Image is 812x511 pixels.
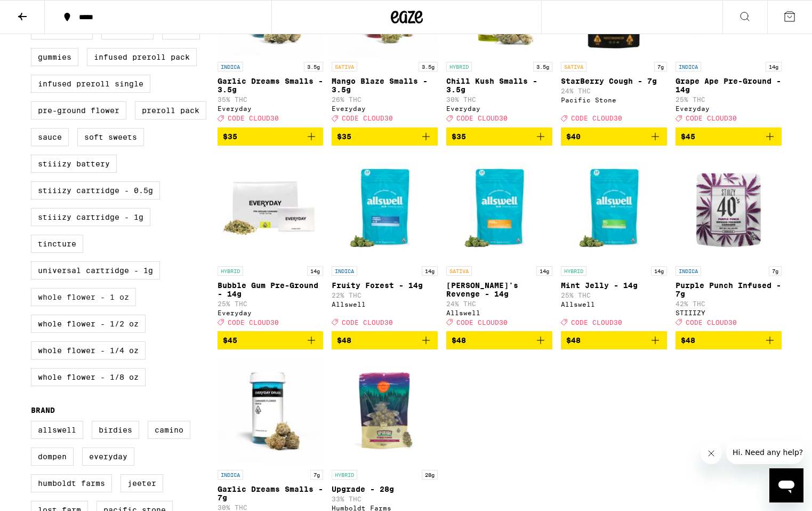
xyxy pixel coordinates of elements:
span: $45 [223,336,237,345]
button: Add to bag [218,127,324,146]
p: 14g [651,266,667,276]
p: 24% THC [446,300,552,307]
div: Pacific Stone [561,97,667,103]
p: Garlic Dreams Smalls - 7g [218,485,324,502]
label: STIIIZY Cartridge - 1g [31,208,150,226]
p: 7g [654,62,667,71]
p: StarBerry Cough - 7g [561,77,667,85]
label: Whole Flower - 1 oz [31,288,136,306]
span: CODE CLOUD30 [686,319,737,326]
label: Sauce [31,128,69,146]
label: Soft Sweets [77,128,144,146]
button: Add to bag [676,127,782,146]
div: Everyday [218,105,324,112]
button: Add to bag [561,331,667,349]
p: 25% THC [676,96,782,103]
p: 30% THC [218,504,324,511]
a: Open page for Bubble Gum Pre-Ground - 14g from Everyday [218,154,324,331]
p: Garlic Dreams Smalls - 3.5g [218,77,324,94]
span: $40 [566,132,581,141]
label: Pre-ground Flower [31,101,126,119]
iframe: Message from company [726,441,803,464]
p: SATIVA [561,62,586,71]
p: HYBRID [218,266,243,276]
p: SATIVA [446,266,472,276]
button: Add to bag [446,331,552,349]
p: 33% THC [332,496,438,502]
p: Mint Jelly - 14g [561,281,667,290]
div: Allswell [446,309,552,316]
p: 30% THC [446,96,552,103]
p: 7g [769,266,782,276]
p: HYBRID [332,470,357,480]
p: 14g [766,62,782,71]
div: Allswell [561,301,667,308]
img: Humboldt Farms - Upgrade - 28g [332,358,438,465]
p: Chill Kush Smalls - 3.5g [446,77,552,94]
span: CODE CLOUD30 [228,115,279,122]
span: CODE CLOUD30 [342,319,393,326]
label: Whole Flower - 1/8 oz [31,368,146,386]
p: Upgrade - 28g [332,485,438,493]
label: Camino [148,421,190,439]
span: CODE CLOUD30 [686,115,737,122]
iframe: Close message [701,443,722,464]
img: STIIIZY - Purple Punch Infused - 7g [676,154,782,261]
p: INDICA [676,62,701,71]
label: Infused Preroll Pack [87,48,197,66]
p: 3.5g [419,62,438,71]
p: 3.5g [304,62,323,71]
label: Preroll Pack [135,101,206,119]
label: Tincture [31,235,83,253]
p: INDICA [332,266,357,276]
a: Open page for Fruity Forest - 14g from Allswell [332,154,438,331]
span: CODE CLOUD30 [342,115,393,122]
div: Everyday [218,309,324,316]
img: Allswell - Mint Jelly - 14g [561,154,667,261]
label: Birdies [92,421,139,439]
p: 25% THC [218,300,324,307]
span: $35 [337,132,351,141]
label: Everyday [82,448,134,466]
span: $45 [681,132,695,141]
label: Jeeter [120,474,163,492]
label: Universal Cartridge - 1g [31,261,160,280]
span: CODE CLOUD30 [456,319,508,326]
button: Add to bag [218,331,324,349]
p: INDICA [218,62,243,71]
span: $48 [566,336,581,345]
label: Allswell [31,421,83,439]
button: Add to bag [676,331,782,349]
span: $35 [223,132,237,141]
p: [PERSON_NAME]'s Revenge - 14g [446,281,552,298]
label: STIIIZY Cartridge - 0.5g [31,181,160,199]
p: 25% THC [561,292,667,299]
span: $48 [681,336,695,345]
a: Open page for Mint Jelly - 14g from Allswell [561,154,667,331]
div: Everyday [332,105,438,112]
p: INDICA [676,266,701,276]
label: Dompen [31,448,74,466]
p: HYBRID [446,62,472,71]
div: Everyday [446,105,552,112]
p: SATIVA [332,62,357,71]
div: Allswell [332,301,438,308]
span: CODE CLOUD30 [228,319,279,326]
p: 24% THC [561,87,667,94]
iframe: Button to launch messaging window [769,468,803,502]
div: STIIIZY [676,309,782,316]
p: Purple Punch Infused - 7g [676,281,782,298]
button: Add to bag [332,127,438,146]
div: Everyday [676,105,782,112]
span: CODE CLOUD30 [571,115,622,122]
button: Add to bag [332,331,438,349]
label: Gummies [31,48,78,66]
label: Infused Preroll Single [31,75,150,93]
p: 7g [310,470,323,480]
p: Mango Blaze Smalls - 3.5g [332,77,438,94]
p: 26% THC [332,96,438,103]
p: Grape Ape Pre-Ground - 14g [676,77,782,94]
label: Whole Flower - 1/4 oz [31,341,146,360]
p: 14g [422,266,438,276]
